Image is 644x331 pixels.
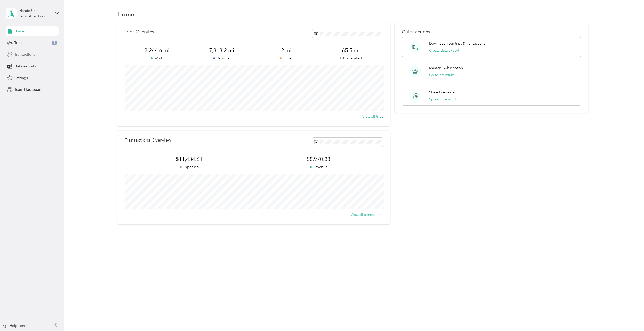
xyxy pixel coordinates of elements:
[254,47,318,54] span: 2 mi
[429,41,485,46] p: Download your trips & transactions
[14,40,22,45] span: Trips
[125,164,254,170] p: Expenses
[254,164,383,170] p: Revenue
[429,72,454,78] button: Go to premium
[318,47,383,54] span: 65.5 mi
[14,28,24,34] span: Home
[14,52,35,57] span: Transactions
[429,89,455,95] p: Share Everlance
[125,156,254,163] span: $11,434.61
[429,97,456,102] button: Spread the word
[14,75,28,81] span: Settings
[429,65,463,71] p: Manage Subscription
[254,56,318,61] p: Other
[189,56,254,61] p: Personal
[318,56,383,61] p: Unclassified
[351,212,383,217] button: View all transactions
[125,47,189,54] span: 2,244.6 mi
[125,56,189,61] p: Work
[402,29,581,35] p: Quick actions
[117,12,134,17] h1: Home
[125,29,155,35] p: Trips Overview
[14,87,43,92] span: Team Dashboard
[19,15,46,18] div: Personal dashboard
[19,8,51,13] div: Hande Unal
[14,64,36,69] span: Data exports
[125,138,171,143] p: Transactions Overview
[616,303,644,331] iframe: Everlance-gr Chat Button Frame
[429,48,459,53] button: Create data export
[254,156,383,163] span: $8,970.83
[189,47,254,54] span: 7,313.2 mi
[3,323,29,328] button: Help center
[52,41,57,45] span: 5
[362,114,383,119] button: View all trips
